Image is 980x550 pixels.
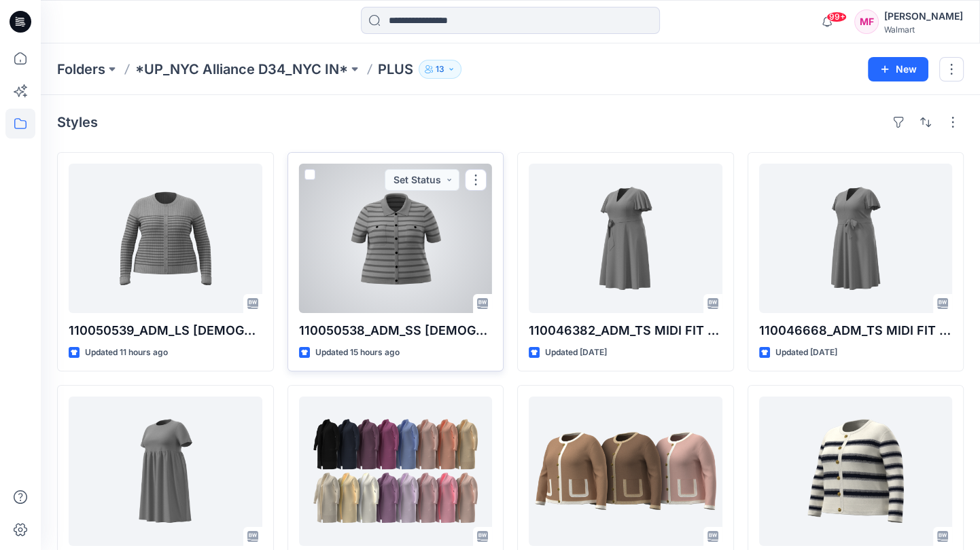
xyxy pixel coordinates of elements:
span: 99+ [826,12,847,22]
a: 110046467_ADM_TS MIDI FIT AND FLARE DRESS [69,397,262,546]
a: 110047020_ADM_CONTRAST TEXTURE TRIM CARDIGAN [529,397,722,546]
a: 110046668_ADM_TS MIDI FIT AND FLARE TIE DRESS [759,164,953,313]
p: Updated [DATE] [775,346,837,360]
h4: Styles [57,114,98,130]
button: New [868,57,928,81]
a: 110050538_ADM_SS LADY CARDI [299,164,493,313]
div: Walmart [884,24,963,35]
p: Updated [DATE] [545,346,607,360]
a: *UP_NYC Alliance D34_NYC IN* [135,60,348,79]
a: Folders [57,60,105,79]
a: 110050539_ADM_LS LADY CARDI [69,164,262,313]
p: 110050538_ADM_SS [DEMOGRAPHIC_DATA] CARDI [299,321,493,340]
a: 110046326_ADM_OPEN FRONT LONG CARDIGAN [299,397,493,546]
a: 110047019_ADM_CONTRAST TEXTURE TRIM CARDIGAN [759,397,953,546]
p: 110046382_ADM_TS MIDI FIT AND FLARE TIE DRESS [529,321,722,340]
a: 110046382_ADM_TS MIDI FIT AND FLARE TIE DRESS [529,164,722,313]
p: PLUS [378,60,413,79]
div: [PERSON_NAME] [884,8,963,24]
p: 110050539_ADM_LS [DEMOGRAPHIC_DATA] CARDI [69,321,262,340]
button: 13 [419,60,461,79]
p: 13 [436,62,444,77]
p: Updated 15 hours ago [315,346,400,360]
div: MF [854,10,879,34]
p: 110046668_ADM_TS MIDI FIT AND FLARE TIE DRESS [759,321,953,340]
p: Updated 11 hours ago [85,346,168,360]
